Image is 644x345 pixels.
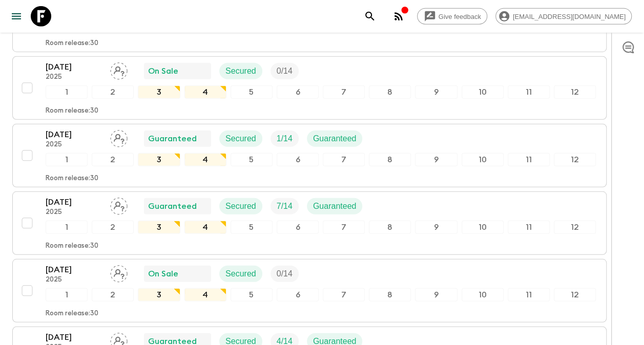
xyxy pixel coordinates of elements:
[277,153,319,166] div: 6
[495,8,632,25] div: [EMAIL_ADDRESS][DOMAIN_NAME]
[507,13,631,20] span: [EMAIL_ADDRESS][DOMAIN_NAME]
[277,200,293,212] p: 7 / 14
[554,288,596,301] div: 12
[110,268,128,276] span: Assign pack leader
[323,288,365,301] div: 7
[369,288,411,301] div: 8
[369,153,411,166] div: 8
[110,336,128,344] span: Assign pack leader
[219,131,262,147] div: Secured
[323,221,365,234] div: 7
[271,266,299,282] div: Trip Fill
[92,221,134,234] div: 2
[313,133,357,145] p: Guaranteed
[148,268,178,280] p: On Sale
[415,153,457,166] div: 9
[508,153,550,166] div: 11
[277,221,319,234] div: 6
[92,288,134,301] div: 2
[46,208,102,217] p: 2025
[219,266,262,282] div: Secured
[12,124,607,187] button: [DATE]2025Assign pack leaderGuaranteedSecuredTrip FillGuaranteed123456789101112Room release:30
[148,133,197,145] p: Guaranteed
[138,221,180,234] div: 3
[46,153,88,166] div: 1
[462,85,504,99] div: 10
[231,288,273,301] div: 5
[219,198,262,214] div: Secured
[508,221,550,234] div: 11
[462,153,504,166] div: 10
[225,133,256,145] p: Secured
[46,85,88,99] div: 1
[360,6,380,27] button: search adventures
[271,63,299,79] div: Trip Fill
[184,153,226,166] div: 4
[369,221,411,234] div: 8
[148,200,197,212] p: Guaranteed
[415,221,457,234] div: 9
[12,191,607,255] button: [DATE]2025Assign pack leaderGuaranteedSecuredTrip FillGuaranteed123456789101112Room release:30
[462,288,504,301] div: 10
[508,85,550,99] div: 11
[369,85,411,99] div: 8
[110,66,128,74] span: Assign pack leader
[12,259,607,322] button: [DATE]2025Assign pack leaderOn SaleSecuredTrip Fill123456789101112Room release:30
[92,153,134,166] div: 2
[46,331,102,343] p: [DATE]
[225,200,256,212] p: Secured
[46,276,102,284] p: 2025
[231,153,273,166] div: 5
[184,85,226,99] div: 4
[12,56,607,120] button: [DATE]2025Assign pack leaderOn SaleSecuredTrip Fill123456789101112Room release:30
[46,73,102,81] p: 2025
[323,85,365,99] div: 7
[46,39,98,48] p: Room release: 30
[46,310,98,318] p: Room release: 30
[138,153,180,166] div: 3
[415,288,457,301] div: 9
[184,288,226,301] div: 4
[554,85,596,99] div: 12
[219,63,262,79] div: Secured
[554,221,596,234] div: 12
[277,288,319,301] div: 6
[433,13,487,20] span: Give feedback
[138,85,180,99] div: 3
[92,85,134,99] div: 2
[277,268,293,280] p: 0 / 14
[46,141,102,149] p: 2025
[231,221,273,234] div: 5
[46,107,98,115] p: Room release: 30
[46,196,102,208] p: [DATE]
[46,175,98,183] p: Room release: 30
[554,153,596,166] div: 12
[46,264,102,276] p: [DATE]
[271,131,299,147] div: Trip Fill
[225,268,256,280] p: Secured
[184,221,226,234] div: 4
[6,6,27,27] button: menu
[148,65,178,77] p: On Sale
[313,200,357,212] p: Guaranteed
[271,198,299,214] div: Trip Fill
[323,153,365,166] div: 7
[46,288,88,301] div: 1
[46,242,98,250] p: Room release: 30
[415,85,457,99] div: 9
[277,65,293,77] p: 0 / 14
[508,288,550,301] div: 11
[225,65,256,77] p: Secured
[277,85,319,99] div: 6
[277,133,293,145] p: 1 / 14
[138,288,180,301] div: 3
[46,61,102,73] p: [DATE]
[46,128,102,141] p: [DATE]
[110,133,128,141] span: Assign pack leader
[462,221,504,234] div: 10
[46,221,88,234] div: 1
[231,85,273,99] div: 5
[110,201,128,209] span: Assign pack leader
[417,8,487,25] a: Give feedback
